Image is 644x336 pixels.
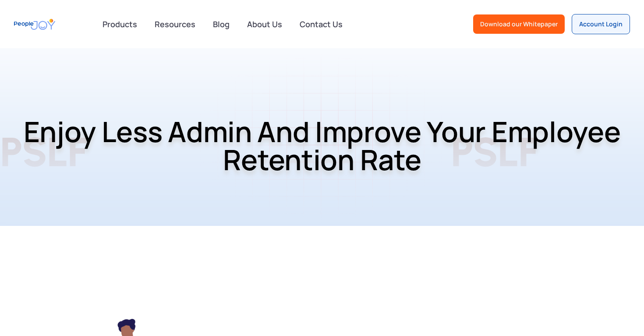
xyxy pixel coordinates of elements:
[242,14,287,34] a: About Us
[149,14,201,34] a: Resources
[480,20,558,29] div: Download our Whitepaper
[473,14,565,34] a: Download our Whitepaper
[579,20,623,29] div: Account Login
[294,14,348,34] a: Contact Us
[208,14,235,34] a: Blog
[14,14,55,34] a: home
[7,95,637,197] h1: Enjoy Less Admin and Improve Your Employee Retention Rate
[97,15,142,33] div: Products
[572,14,630,34] a: Account Login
